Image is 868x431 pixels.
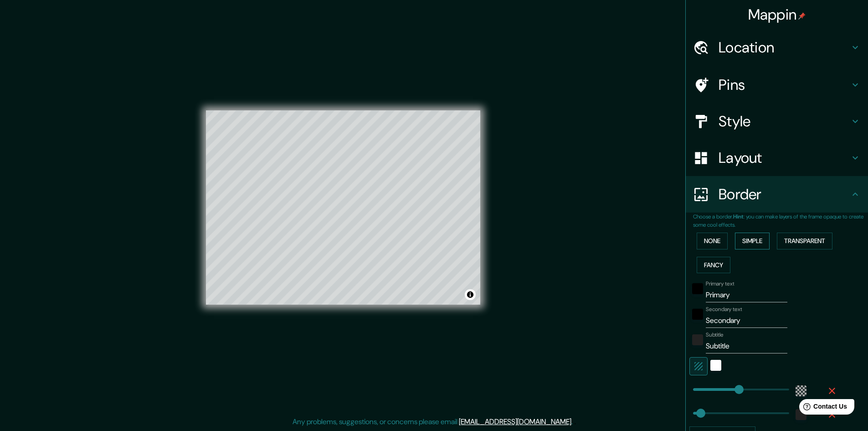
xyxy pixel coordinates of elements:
button: Transparent [777,233,832,249]
h4: Pins [719,76,850,94]
button: black [692,309,703,320]
p: Any problems, suggestions, or concerns please email . [293,416,573,427]
div: Style [686,103,868,140]
img: pin-icon.png [798,12,806,20]
button: white [710,360,721,371]
button: color-222222 [692,334,703,345]
b: Hint [733,213,744,220]
div: Pins [686,67,868,103]
button: Toggle attribution [465,289,476,300]
h4: Layout [719,149,850,167]
button: color-55555544 [796,385,806,396]
h4: Style [719,112,850,130]
button: Fancy [697,257,730,274]
button: None [697,233,728,249]
div: Location [686,29,868,66]
button: black [692,283,703,294]
label: Subtitle [706,331,724,339]
h4: Mappin [748,5,806,24]
h4: Border [719,185,850,203]
h4: Location [719,38,850,57]
a: [EMAIL_ADDRESS][DOMAIN_NAME] [459,417,571,426]
label: Secondary text [706,306,742,313]
p: Choose a border. : you can make layers of the frame opaque to create some cool effects. [693,213,868,229]
label: Primary text [706,280,734,288]
div: Border [686,176,868,213]
div: . [573,416,574,427]
button: Simple [735,233,770,249]
div: . [574,416,576,427]
div: Layout [686,140,868,176]
iframe: Help widget launcher [787,395,858,421]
